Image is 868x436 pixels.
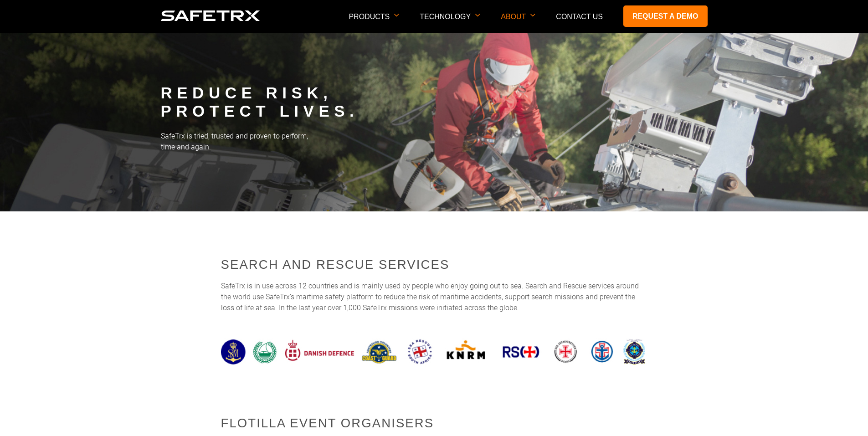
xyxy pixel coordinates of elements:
p: SafeTrx is in use across 12 countries and is mainly used by people who enjoy going out to sea. Se... [221,281,647,313]
a: Request a demo [623,5,708,27]
p: About [501,13,535,32]
h2: Search and Rescue services [221,256,647,274]
img: Logo SafeTrx [161,10,260,21]
img: Arrow down icon [394,14,399,17]
a: Contact Us [556,13,603,21]
h1: REDUCE RISK, PROTECT LIVES. [161,84,708,120]
p: Technology [420,13,480,32]
img: Arrow down icon [475,14,480,17]
img: SafeTrx search and rescue logo [221,332,647,372]
p: SafeTrx is tried, trusted and proven to perform, time and again. [161,131,708,153]
h2: Flotilla Event Organisers [221,414,647,432]
img: Arrow down icon [530,14,535,17]
p: Products [349,13,399,32]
